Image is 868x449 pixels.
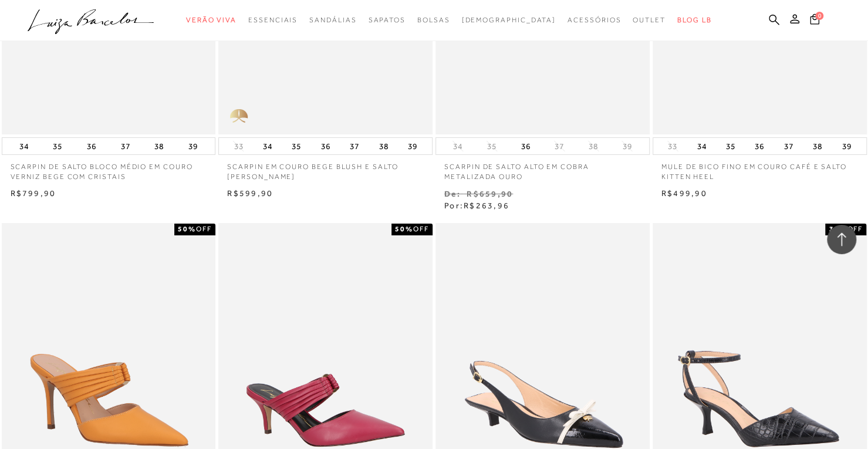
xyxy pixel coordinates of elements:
[117,138,134,154] button: 37
[417,16,450,24] span: Bolsas
[585,141,602,152] button: 38
[518,138,534,154] button: 36
[248,16,298,24] span: Essenciais
[461,16,556,24] span: [DEMOGRAPHIC_DATA]
[186,9,237,31] a: categoryNavScreenReaderText
[417,9,450,31] a: categoryNavScreenReaderText
[838,138,855,154] button: 39
[395,225,413,233] strong: 50%
[11,188,56,198] span: R$799,90
[346,138,363,154] button: 37
[178,225,196,233] strong: 50%
[653,155,867,182] a: MULE DE BICO FINO EM COURO CAFÉ E SALTO KITTEN HEEL
[664,141,681,152] button: 33
[806,13,823,29] button: 0
[633,9,666,31] a: categoryNavScreenReaderText
[83,138,100,154] button: 36
[368,16,405,24] span: Sapatos
[444,201,509,210] span: Por:
[661,188,707,198] span: R$499,90
[467,189,513,198] small: R$659,90
[309,9,356,31] a: categoryNavScreenReaderText
[568,9,621,31] a: categoryNavScreenReaderText
[218,155,433,182] a: SCARPIN EM COURO BEGE BLUSH E SALTO [PERSON_NAME]
[568,16,621,24] span: Acessórios
[461,9,556,31] a: noSubCategoriesText
[781,138,797,154] button: 37
[196,225,212,233] span: OFF
[484,141,500,152] button: 35
[809,138,826,154] button: 38
[368,9,405,31] a: categoryNavScreenReaderText
[619,141,635,152] button: 39
[677,9,711,31] a: BLOG LB
[413,225,429,233] span: OFF
[227,188,273,198] span: R$599,90
[722,138,739,154] button: 35
[2,155,216,182] a: SCARPIN DE SALTO BLOCO MÉDIO EM COURO VERNIZ BEGE COM CRISTAIS
[633,16,666,24] span: Outlet
[375,138,391,154] button: 38
[751,138,768,154] button: 36
[464,201,509,210] span: R$263,96
[309,16,356,24] span: Sandálias
[435,155,650,182] a: SCARPIN DE SALTO ALTO EM COBRA METALIZADA OURO
[829,225,847,233] strong: 30%
[218,99,259,134] img: golden_caliandra_v6.png
[49,138,66,154] button: 35
[16,138,32,154] button: 34
[248,9,298,31] a: categoryNavScreenReaderText
[450,141,466,152] button: 34
[318,138,334,154] button: 36
[551,141,568,152] button: 37
[151,138,167,154] button: 38
[847,225,863,233] span: OFF
[815,12,823,20] span: 0
[259,138,276,154] button: 34
[288,138,305,154] button: 35
[185,138,201,154] button: 39
[693,138,710,154] button: 34
[444,189,461,198] small: De:
[677,16,711,24] span: BLOG LB
[186,16,237,24] span: Verão Viva
[404,138,421,154] button: 39
[230,141,246,152] button: 33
